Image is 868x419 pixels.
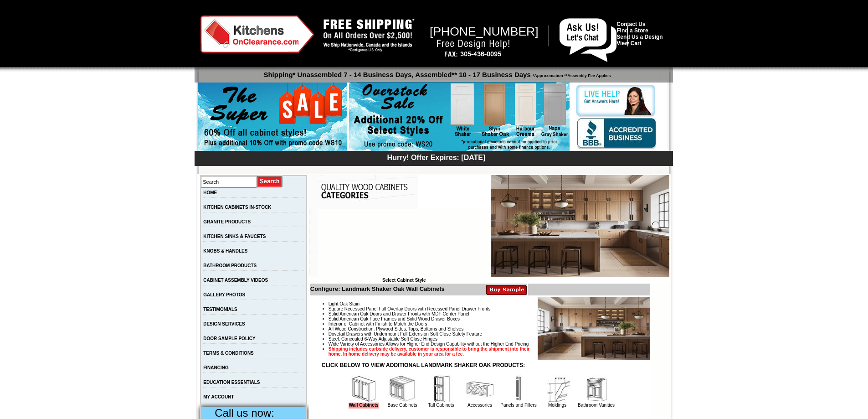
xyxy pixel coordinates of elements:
[467,403,492,408] a: Accessories
[203,307,237,312] a: TESTIMONIALS
[616,34,663,40] a: Send Us a Design
[329,306,491,311] span: Square Recessed Panel Full Overlay Doors with Recessed Panel Drawer Fronts
[491,175,669,277] img: Landmark Shaker Oak
[329,326,463,331] span: All Wood Construction, Plywood Sides, Tops, Bottoms and Shelves
[203,205,271,210] a: KITCHEN CABINETS IN-STOCK
[349,403,378,409] a: Wall Cabinets
[427,375,455,403] img: Tall Cabinets
[329,301,360,306] span: Light Oak Stain
[329,321,427,326] span: Interior of Cabinet with Finish to Match the Doors
[329,336,437,341] span: Steel, Concealed 6-Way Adjustable Soft Close Hinges
[215,407,274,419] span: Call us now:
[203,263,257,268] a: BATHROOM PRODUCTS
[544,375,571,403] img: Moldings
[203,380,260,385] a: EDUCATION ESSENTIALS
[203,190,217,195] a: HOME
[203,234,266,239] a: KITCHEN SINKS & FAUCETS
[200,16,314,53] img: Kitchens on Clearance Logo
[430,25,539,38] span: [PHONE_NUMBER]
[389,375,416,403] img: Base Cabinets
[318,209,491,278] iframe: Browser incompatible
[531,71,611,78] span: *Approximation **Assembly Fee Applies
[548,403,566,408] a: Moldings
[257,176,283,188] input: Submit
[310,285,445,292] b: Configure: Landmark Shaker Oak Wall Cabinets
[350,375,377,403] img: Wall Cabinets
[616,27,648,34] a: Find a Store
[616,21,645,27] a: Contact Us
[203,336,255,341] a: DOOR SAMPLE POLICY
[582,375,610,403] img: Bathroom Vanities
[428,403,454,408] a: Tall Cabinets
[203,278,268,283] a: CABINET ASSEMBLY VIDEOS
[329,347,530,357] strong: Shipping includes curbside delivery, customer is responsible to bring the shipment into their hom...
[505,375,532,403] img: Panels and Fillers
[322,362,525,368] strong: CLICK BELOW TO VIEW ADDITIONAL LANDMARK SHAKER OAK PRODUCTS:
[203,292,245,297] a: GALLERY PHOTOS
[329,311,469,316] span: Solid American Oak Doors and Drawer Fronts with MDF Center Panel
[203,321,245,326] a: DESIGN SERVICES
[203,219,251,224] a: GRANITE PRODUCTS
[329,331,482,336] span: Dovetail Drawers with Undermount Full Extension Soft Close Safety Feature
[199,67,673,78] p: Shipping* Unassembled 7 - 14 Business Days, Assembled** 10 - 17 Business Days
[387,403,417,408] a: Base Cabinets
[203,248,247,253] a: KNOBS & HANDLES
[616,40,641,47] a: View Cart
[329,316,460,321] span: Solid American Oak Face Frames and Solid Wood Drawer Boxes
[382,278,426,283] b: Select Cabinet Style
[329,341,529,347] span: Wide Variety of Accessories Allows for Higher End Design Capability without the Higher End Pricing
[466,375,493,403] img: Accessories
[199,152,673,162] div: Hurry! Offer Expires: [DATE]
[500,403,536,408] a: Panels and Fillers
[203,365,229,370] a: FINANCING
[203,394,234,399] a: MY ACCOUNT
[538,297,650,360] img: Product Image
[578,403,615,408] a: Bathroom Vanities
[203,351,254,356] a: TERMS & CONDITIONS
